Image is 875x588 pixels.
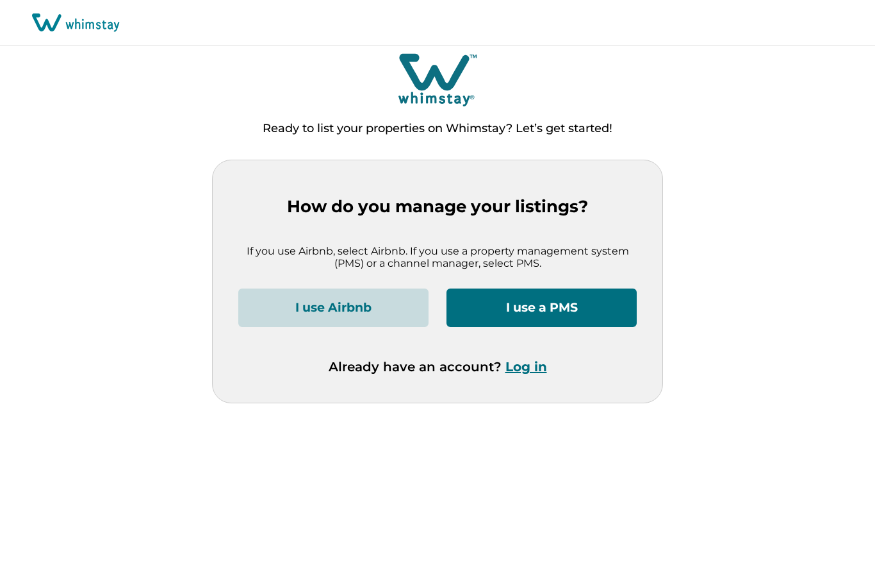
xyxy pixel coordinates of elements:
[263,122,612,135] p: Ready to list your properties on Whimstay? Let’s get started!
[238,197,637,217] p: How do you manage your listings?
[238,289,429,327] button: I use Airbnb
[329,359,547,374] p: Already have an account?
[238,245,637,270] p: If you use Airbnb, select Airbnb. If you use a property management system (PMS) or a channel mana...
[505,359,547,374] button: Log in
[446,289,637,327] button: I use a PMS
